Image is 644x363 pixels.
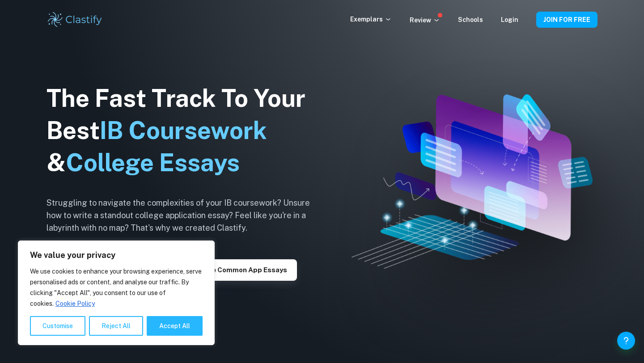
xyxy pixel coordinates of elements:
button: Reject All [89,316,143,336]
p: We value your privacy [30,250,203,261]
h1: The Fast Track To Your Best & [47,82,324,179]
span: IB Coursework [100,116,267,144]
a: Schools [458,16,483,23]
span: College Essays [66,148,240,177]
button: Accept All [147,316,203,336]
h6: Struggling to navigate the complexities of your IB coursework? Unsure how to write a standout col... [47,197,324,234]
div: We value your privacy [18,241,215,345]
p: Review [410,15,440,25]
a: Explore Common App essays [180,265,297,274]
img: Clastify hero [352,94,593,269]
button: JOIN FOR FREE [536,12,597,28]
button: Help and Feedback [617,332,635,350]
button: Customise [30,316,85,336]
p: Exemplars [350,14,392,24]
p: We use cookies to enhance your browsing experience, serve personalised ads or content, and analys... [30,266,203,309]
img: Clastify logo [47,11,103,29]
button: Explore Common App essays [180,259,297,281]
a: Login [501,16,518,23]
a: Cookie Policy [55,300,95,308]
